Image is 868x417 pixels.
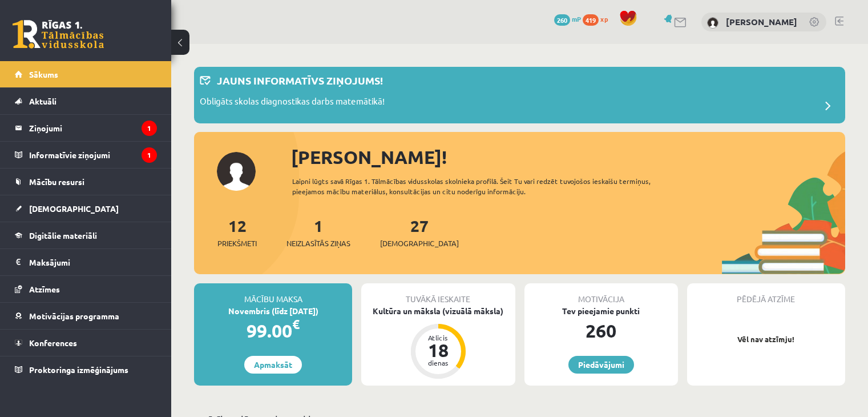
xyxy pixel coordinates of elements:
span: Proktoringa izmēģinājums [29,364,128,375]
div: Novembris (līdz [DATE]) [194,305,352,317]
div: dienas [421,359,455,366]
a: Ziņojumi1 [15,115,157,141]
span: Aktuāli [29,96,56,106]
div: Atlicis [421,334,455,341]
a: Piedāvājumi [568,356,634,374]
a: 1Neizlasītās ziņas [286,215,350,249]
a: 419 xp [583,14,613,23]
div: Tuvākā ieskaite [361,283,515,305]
legend: Maksājumi [29,249,157,275]
div: Laipni lūgts savā Rīgas 1. Tālmācības vidusskolas skolnieka profilā. Šeit Tu vari redzēt tuvojošo... [292,176,683,197]
a: 260 mP [554,14,581,23]
a: [DEMOGRAPHIC_DATA] [15,195,157,222]
div: Tev pieejamie punkti [524,305,678,317]
i: 1 [142,121,157,136]
span: [DEMOGRAPHIC_DATA] [29,203,119,214]
div: Mācību maksa [194,283,352,305]
div: 99.00 [194,317,352,344]
div: Motivācija [524,283,678,305]
span: Konferences [29,338,77,348]
a: Mācību resursi [15,169,157,195]
div: Kultūra un māksla (vizuālā māksla) [361,305,515,317]
span: [DEMOGRAPHIC_DATA] [380,238,459,249]
p: Jauns informatīvs ziņojums! [217,73,383,88]
a: Maksājumi [15,249,157,275]
div: 18 [421,341,455,359]
a: Proktoringa izmēģinājums [15,356,157,383]
i: 1 [142,147,157,163]
span: Atzīmes [29,284,60,294]
p: Obligāts skolas diagnostikas darbs matemātikā! [200,95,385,111]
a: Informatīvie ziņojumi1 [15,142,157,168]
a: Digitālie materiāli [15,222,157,248]
span: 260 [554,14,570,26]
span: Sākums [29,69,58,79]
div: [PERSON_NAME]! [291,143,845,171]
div: 260 [524,317,678,344]
legend: Informatīvie ziņojumi [29,142,157,168]
span: € [292,316,300,332]
a: [PERSON_NAME] [726,16,797,27]
a: Aktuāli [15,88,157,114]
span: Mācību resursi [29,177,84,187]
img: Eduards Hermanovskis [707,17,718,29]
div: Pēdējā atzīme [687,283,845,305]
span: Neizlasītās ziņas [286,238,350,249]
a: 12Priekšmeti [217,215,257,249]
a: Kultūra un māksla (vizuālā māksla) Atlicis 18 dienas [361,305,515,380]
a: Atzīmes [15,276,157,302]
p: Vēl nav atzīmju! [693,334,839,345]
a: Konferences [15,330,157,356]
span: xp [600,14,608,23]
span: Digitālie materiāli [29,230,97,240]
a: Jauns informatīvs ziņojums! Obligāts skolas diagnostikas darbs matemātikā! [200,73,839,118]
span: mP [572,14,581,23]
a: Apmaksāt [244,356,302,374]
a: Motivācijas programma [15,303,157,329]
span: Motivācijas programma [29,311,119,321]
a: 27[DEMOGRAPHIC_DATA] [380,215,459,249]
a: Rīgas 1. Tālmācības vidusskola [13,20,104,49]
span: Priekšmeti [217,238,257,249]
legend: Ziņojumi [29,115,157,141]
a: Sākums [15,61,157,87]
span: 419 [583,14,599,26]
